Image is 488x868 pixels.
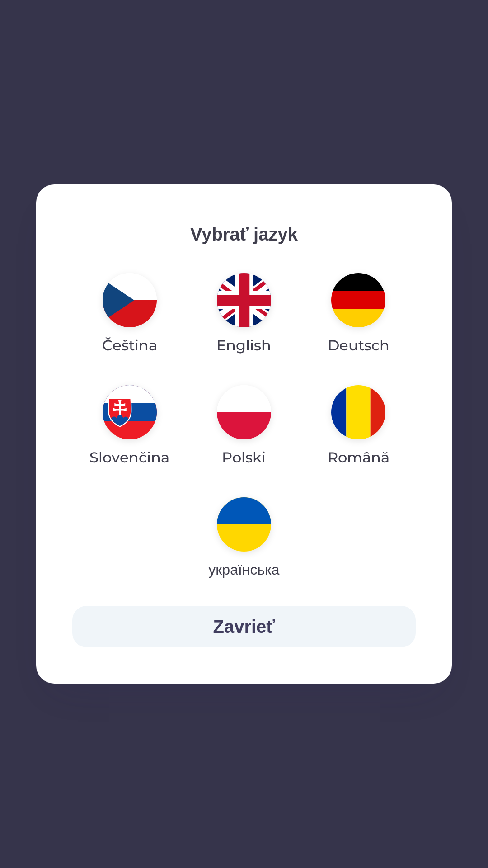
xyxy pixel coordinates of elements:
[217,273,271,327] img: en flag
[103,385,157,439] img: sk flag
[187,490,301,588] button: українська
[72,378,187,476] button: Slovenčina
[195,266,293,363] button: English
[331,385,385,439] img: ro flag
[80,266,179,363] button: Čeština
[216,335,271,356] p: English
[328,335,389,356] p: Deutsch
[331,273,385,327] img: de flag
[72,221,416,248] p: Vybrať jazyk
[89,447,169,468] p: Slovenčina
[217,385,271,439] img: pl flag
[306,266,411,363] button: Deutsch
[72,606,416,647] button: Zavrieť
[195,378,293,476] button: Polski
[217,497,271,552] img: uk flag
[102,335,157,356] p: Čeština
[222,447,266,468] p: Polski
[208,559,279,580] p: українська
[328,447,389,468] p: Română
[103,273,157,327] img: cs flag
[306,378,411,476] button: Română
